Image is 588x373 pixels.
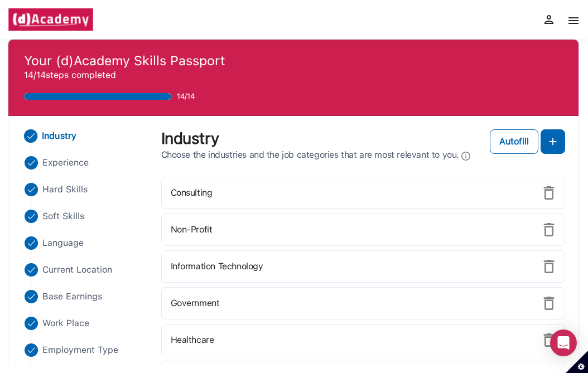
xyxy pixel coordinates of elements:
[42,317,89,330] span: Work Place
[42,343,118,357] span: Employment Type
[42,263,112,277] span: Current Location
[171,297,220,310] label: Government
[541,129,565,154] button: add
[24,69,563,82] p: 14/14 steps completed
[161,149,459,161] span: Choose the industries and the job categories that are most relevant to you.
[22,343,148,357] li: Close
[542,260,556,273] img: delete
[42,156,89,169] span: Experience
[499,135,529,148] div: Autofill
[566,351,588,373] button: Set cookie preferences
[171,186,213,200] label: Consulting
[22,156,148,169] li: Close
[542,297,556,310] img: delete
[25,210,38,223] img: ...
[490,129,538,154] button: Autofill
[42,210,84,223] span: Soft Skills
[171,260,263,273] label: Information Technology
[22,317,148,330] li: Close
[25,156,38,169] img: ...
[42,290,102,303] span: Base Earnings
[542,186,556,200] img: delete
[42,183,88,196] span: Hard Skills
[171,223,213,236] label: Non-Profit
[25,290,38,303] img: ...
[25,343,38,357] img: ...
[22,183,148,196] li: Close
[22,236,148,250] li: Close
[567,14,580,27] img: menu
[177,91,195,102] span: 14/14
[24,53,563,69] h4: Your (d)Academy Skills Passport
[25,317,38,330] img: ...
[22,210,148,223] li: Close
[542,13,556,26] img: myProfile
[22,290,148,303] li: Close
[42,236,84,250] span: Language
[546,135,560,148] img: add
[542,333,556,347] img: delete
[24,129,37,143] img: ...
[21,129,148,143] li: Close
[171,333,214,347] label: Healthcare
[161,129,219,147] label: Industry
[550,330,577,356] div: Open Intercom Messenger
[461,149,470,163] img: Info
[25,263,38,277] img: ...
[25,236,38,250] img: ...
[542,223,556,236] img: delete
[25,183,38,196] img: ...
[22,263,148,277] li: Close
[8,8,94,31] img: brand
[42,129,76,143] span: Industry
